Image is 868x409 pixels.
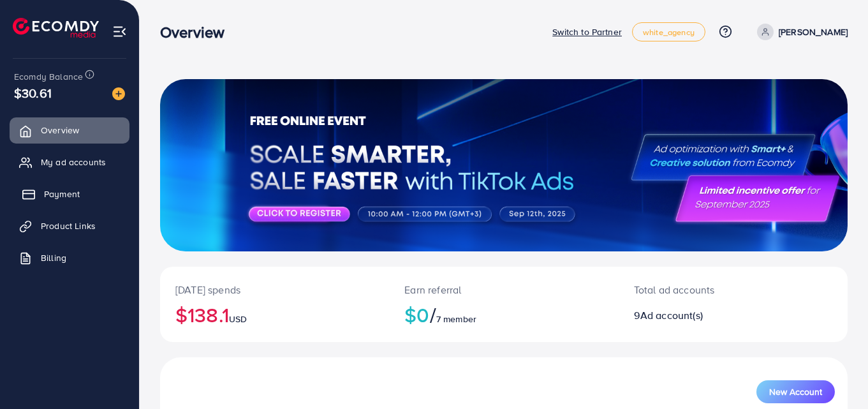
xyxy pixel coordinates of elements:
[769,387,822,396] span: New Account
[756,380,835,403] button: New Account
[634,309,776,322] h2: 9
[175,282,374,297] p: [DATE] spends
[640,308,703,322] span: Ad account(s)
[14,70,83,83] span: Ecomdy Balance
[404,282,603,297] p: Earn referral
[10,149,129,175] a: My ad accounts
[814,352,858,399] iframe: Chat
[752,24,848,40] a: [PERSON_NAME]
[175,302,374,327] h2: $138.1
[10,245,129,271] a: Billing
[10,117,129,143] a: Overview
[41,219,96,232] span: Product Links
[404,302,603,327] h2: $0
[634,282,776,297] p: Total ad accounts
[436,313,476,325] span: 7 member
[632,22,705,41] a: white_agency
[13,18,99,38] img: logo
[41,156,106,168] span: My ad accounts
[14,84,52,102] span: $30.61
[41,124,79,137] span: Overview
[552,24,622,40] p: Switch to Partner
[41,251,66,264] span: Billing
[229,313,247,325] span: USD
[10,213,129,239] a: Product Links
[430,300,436,329] span: /
[10,181,129,207] a: Payment
[44,188,80,200] span: Payment
[112,87,125,100] img: image
[643,28,695,36] span: white_agency
[112,24,127,39] img: menu
[160,23,235,41] h3: Overview
[779,24,848,40] p: [PERSON_NAME]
